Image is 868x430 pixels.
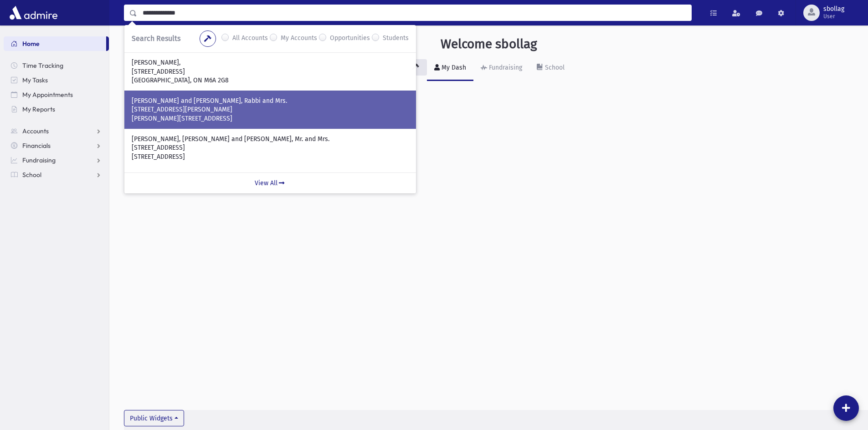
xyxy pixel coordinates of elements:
[7,4,60,22] img: AdmirePro
[4,73,109,87] a: My Tasks
[4,153,109,167] a: Fundraising
[22,142,51,150] span: Financials
[330,33,370,44] label: Opportunities
[132,105,409,114] p: [STREET_ADDRESS][PERSON_NAME]
[441,36,537,52] h3: Welcome sbollag
[823,13,844,20] span: User
[132,67,409,76] p: [STREET_ADDRESS]
[132,114,409,123] p: [PERSON_NAME][STREET_ADDRESS]
[22,105,55,113] span: My Reports
[823,5,844,13] span: sbollag
[427,56,473,81] a: My Dash
[440,64,466,71] div: My Dash
[132,152,409,162] p: [STREET_ADDRESS]
[22,40,40,48] span: Home
[4,138,109,153] a: Financials
[137,5,691,21] input: Search
[132,58,409,67] p: [PERSON_NAME],
[232,33,268,44] label: All Accounts
[124,410,184,426] button: Public Widgets
[473,56,529,81] a: Fundraising
[124,172,416,193] a: View All
[22,156,56,164] span: Fundraising
[4,36,106,51] a: Home
[22,127,49,135] span: Accounts
[22,171,41,179] span: School
[132,96,409,106] p: [PERSON_NAME] and [PERSON_NAME], Rabbi and Mrs.
[22,61,63,70] span: Time Tracking
[487,64,522,71] div: Fundraising
[281,33,317,44] label: My Accounts
[4,87,109,102] a: My Appointments
[4,167,109,182] a: School
[132,143,409,152] p: [STREET_ADDRESS]
[529,56,572,81] a: School
[22,76,48,84] span: My Tasks
[132,34,180,43] span: Search Results
[543,64,565,71] div: School
[132,76,409,85] p: [GEOGRAPHIC_DATA], ON M6A 2G8
[4,124,109,138] a: Accounts
[4,58,109,73] a: Time Tracking
[383,33,409,44] label: Students
[22,91,73,99] span: My Appointments
[4,102,109,116] a: My Reports
[132,135,409,144] p: [PERSON_NAME], [PERSON_NAME] and [PERSON_NAME], Mr. and Mrs.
